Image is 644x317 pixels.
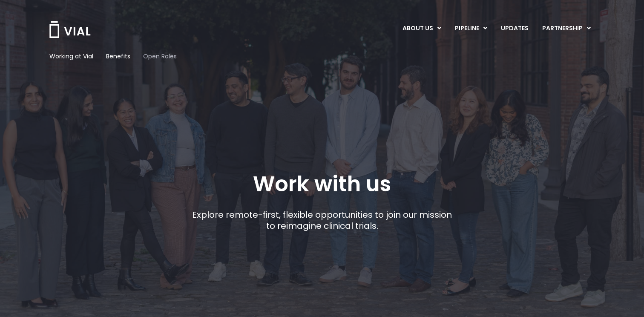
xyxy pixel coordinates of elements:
img: Vial Logo [49,21,91,38]
h1: Work with us [253,172,391,196]
a: Working at Vial [49,52,93,61]
a: Benefits [106,52,130,61]
a: PARTNERSHIPMenu Toggle [535,21,598,36]
a: UPDATES [494,21,535,36]
p: Explore remote-first, flexible opportunities to join our mission to reimagine clinical trials. [189,209,455,231]
a: PIPELINEMenu Toggle [448,21,494,36]
a: Open Roles [143,52,177,61]
a: ABOUT USMenu Toggle [396,21,448,36]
